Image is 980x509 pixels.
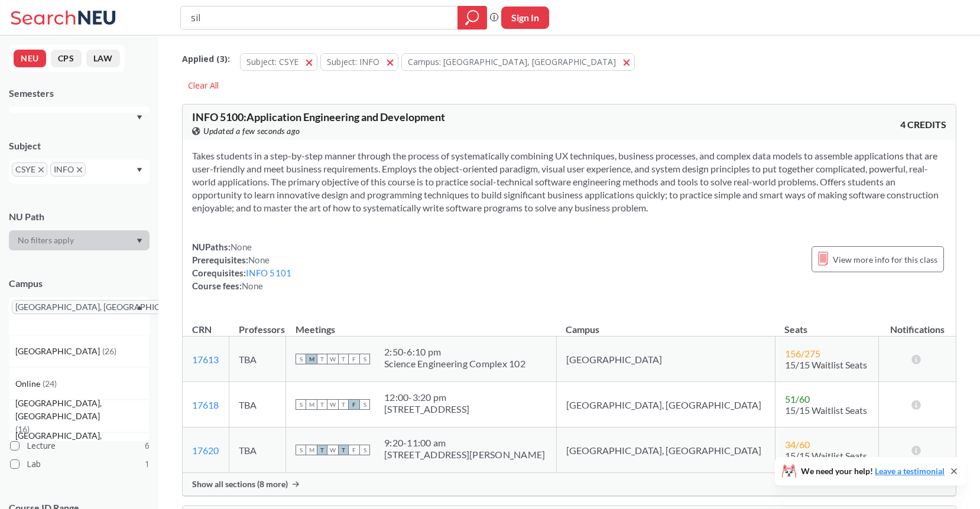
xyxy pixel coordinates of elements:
[192,323,212,336] div: CRN
[15,345,102,358] span: [GEOGRAPHIC_DATA]
[465,9,479,26] svg: magnifying glass
[229,337,286,382] td: TBA
[182,53,230,66] span: Applied ( 3 ):
[192,445,219,456] a: 17620
[38,167,44,172] svg: X to remove pill
[9,139,150,152] div: Subject
[192,110,445,123] span: INFO 5100 : Application Engineering and Development
[182,77,225,94] div: Clear All
[137,239,142,243] svg: Dropdown arrow
[878,311,956,337] th: Notifications
[12,162,47,177] span: CSYEX to remove pill
[10,456,150,472] label: Lab
[192,149,946,214] section: Takes students in a step-by-step manner through the process of systematically combining UX techni...
[248,255,270,265] span: None
[246,267,291,278] a: INFO 5101
[242,280,263,291] span: None
[408,56,616,67] span: Campus: [GEOGRAPHIC_DATA], [GEOGRAPHIC_DATA]
[15,424,30,434] span: ( 16 )
[10,438,150,453] label: Lecture
[801,467,945,475] span: We need your help!
[384,437,545,449] div: 9:20 - 11:00 am
[327,445,338,455] span: W
[192,399,219,410] a: 17618
[457,6,487,30] div: magnifying glass
[833,252,937,267] span: View more info for this class
[50,162,86,177] span: INFOX to remove pill
[9,159,150,184] div: CSYEX to remove pillINFOX to remove pillDropdown arrow
[229,382,286,428] td: TBA
[145,439,150,452] span: 6
[349,399,359,410] span: F
[296,399,306,410] span: S
[12,300,200,314] span: [GEOGRAPHIC_DATA], [GEOGRAPHIC_DATA]X to remove pill
[785,359,867,370] span: 15/15 Waitlist Seats
[317,445,327,455] span: T
[77,167,82,172] svg: X to remove pill
[785,393,810,404] span: 51 / 60
[240,53,317,71] button: Subject: CSYE
[327,399,338,410] span: W
[775,311,878,337] th: Seats
[317,399,327,410] span: T
[359,445,370,455] span: S
[349,354,359,364] span: F
[296,445,306,455] span: S
[137,168,142,172] svg: Dropdown arrow
[384,346,525,358] div: 2:50 - 6:10 pm
[102,346,116,356] span: ( 26 )
[286,311,557,337] th: Meetings
[192,479,288,490] span: Show all sections (8 more)
[43,379,57,389] span: ( 24 )
[137,305,142,310] svg: Dropdown arrow
[246,56,298,67] span: Subject: CSYE
[137,115,142,120] svg: Dropdown arrow
[785,450,867,461] span: 15/15 Waitlist Seats
[785,439,810,450] span: 34 / 60
[86,50,120,67] button: LAW
[501,6,549,29] button: Sign In
[556,311,775,337] th: Campus
[327,354,338,364] span: W
[203,125,300,138] span: Updated a few seconds ago
[338,399,349,410] span: T
[192,240,291,292] div: NUPaths: Prerequisites: Corequisites: Course fees:
[192,354,219,365] a: 17613
[338,354,349,364] span: T
[9,297,150,335] div: [GEOGRAPHIC_DATA], [GEOGRAPHIC_DATA]X to remove pillDropdown arrow[GEOGRAPHIC_DATA](26)Online(24)...
[9,277,150,290] div: Campus
[9,87,150,100] div: Semesters
[183,473,956,495] div: Show all sections (8 more)
[785,404,867,416] span: 15/15 Waitlist Seats
[359,354,370,364] span: S
[145,458,150,471] span: 1
[229,311,286,337] th: Professors
[384,403,469,415] div: [STREET_ADDRESS]
[306,399,317,410] span: M
[296,354,306,364] span: S
[231,242,252,252] span: None
[556,382,775,428] td: [GEOGRAPHIC_DATA], [GEOGRAPHIC_DATA]
[327,56,379,67] span: Subject: INFO
[229,428,286,473] td: TBA
[349,445,359,455] span: F
[338,445,349,455] span: T
[306,354,317,364] span: M
[15,429,149,455] span: [GEOGRAPHIC_DATA], [GEOGRAPHIC_DATA]
[15,397,149,423] span: [GEOGRAPHIC_DATA], [GEOGRAPHIC_DATA]
[320,53,398,71] button: Subject: INFO
[556,428,775,473] td: [GEOGRAPHIC_DATA], [GEOGRAPHIC_DATA]
[9,230,150,250] div: Dropdown arrow
[384,358,525,370] div: Science Engineering Complex 102
[401,53,635,71] button: Campus: [GEOGRAPHIC_DATA], [GEOGRAPHIC_DATA]
[875,466,945,476] a: Leave a testimonial
[900,118,946,131] span: 4 CREDITS
[14,50,46,67] button: NEU
[384,449,545,461] div: [STREET_ADDRESS][PERSON_NAME]
[556,337,775,382] td: [GEOGRAPHIC_DATA]
[785,348,820,359] span: 156 / 275
[9,210,150,223] div: NU Path
[190,8,449,28] input: Class, professor, course number, "phrase"
[51,50,82,67] button: CPS
[15,377,43,390] span: Online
